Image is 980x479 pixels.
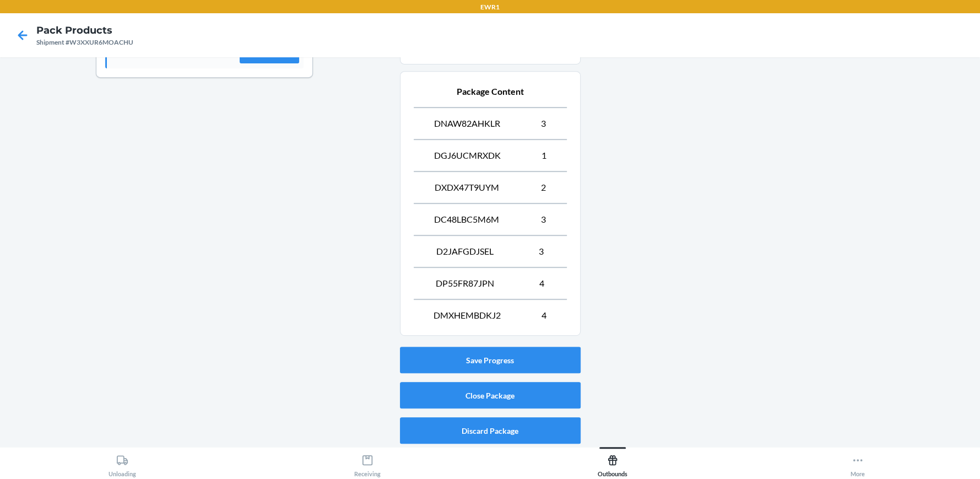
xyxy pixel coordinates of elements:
[541,117,546,130] span: 3
[434,213,499,226] span: DC48LBC5M6M
[435,181,499,194] span: DXDX47T9UYM
[434,149,501,162] span: DGJ6UCMRXDK
[735,447,980,477] button: More
[457,85,524,98] span: Package Content
[436,245,494,258] span: D2JAFGDJSEL
[434,309,501,322] span: DMXHEMBDKJ2
[541,213,546,226] span: 3
[436,277,494,290] span: DP55FR87JPN
[541,181,546,194] span: 2
[400,382,581,408] button: Close Package
[245,447,490,477] button: Receiving
[109,450,136,477] div: Unloading
[480,2,500,12] p: EWR1
[36,23,133,37] h4: Pack Products
[400,347,581,373] button: Save Progress
[851,450,865,477] div: More
[400,417,581,444] button: Discard Package
[490,447,735,477] button: Outbounds
[434,117,500,130] span: DNAW82AHKLR
[542,149,546,162] span: 1
[539,277,544,290] span: 4
[36,37,133,47] div: Shipment #W3XXUR6MOACHU
[354,450,381,477] div: Receiving
[598,450,627,477] div: Outbounds
[539,245,544,258] span: 3
[542,309,546,322] span: 4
